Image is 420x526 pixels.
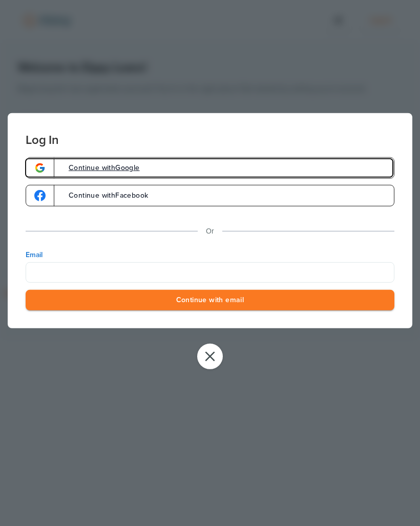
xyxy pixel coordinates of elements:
[26,113,394,146] h3: Log In
[197,344,223,369] button: Close
[58,192,148,199] span: Continue with Facebook
[34,162,46,174] img: google-logo
[26,262,394,282] input: Email Address
[26,157,394,179] a: google-logoContinue withGoogle
[26,249,394,260] label: Email
[26,185,394,206] a: google-logoContinue withFacebook
[34,190,46,201] img: google-logo
[58,164,140,172] span: Continue with Google
[206,225,214,238] p: Or
[26,289,394,310] button: Continue with email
